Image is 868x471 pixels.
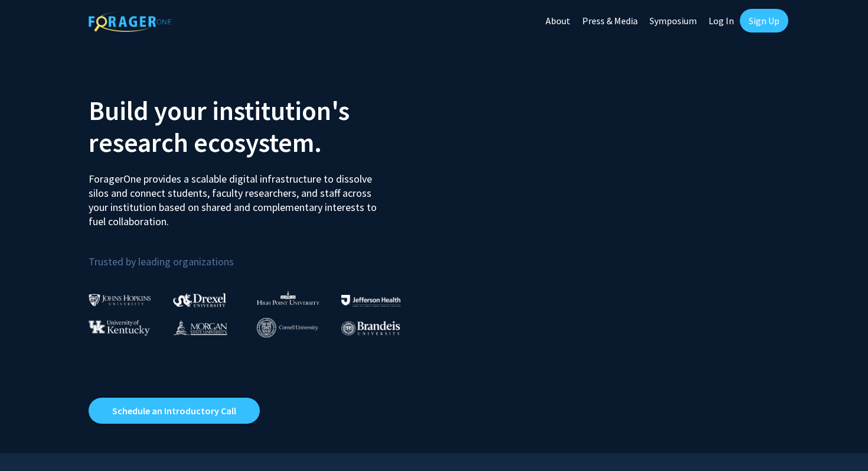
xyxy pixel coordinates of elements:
[173,320,227,335] img: Morgan State University
[257,318,318,337] img: Cornell University
[341,321,400,336] img: Brandeis University
[89,163,385,229] p: ForagerOne provides a scalable digital infrastructure to dissolve silos and connect students, fac...
[89,95,425,158] h2: Build your institution's research ecosystem.
[740,9,788,33] a: Sign Up
[89,294,151,306] img: Johns Hopkins University
[89,11,171,32] img: ForagerOne Logo
[89,320,150,336] img: University of Kentucky
[89,238,425,271] p: Trusted by leading organizations
[257,291,319,305] img: High Point University
[89,398,260,424] a: Opens in a new tab
[341,295,400,306] img: Thomas Jefferson University
[173,293,226,307] img: Drexel University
